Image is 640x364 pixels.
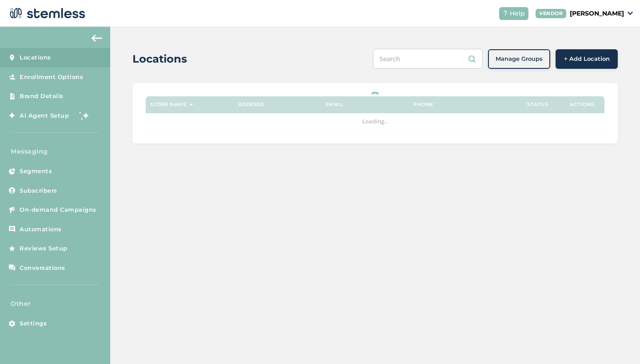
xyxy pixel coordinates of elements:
[20,53,51,62] span: Locations
[503,11,508,16] img: icon-help-white-03924b79.svg
[20,244,68,253] span: Reviews Setup
[556,49,618,69] button: + Add Location
[564,55,610,63] span: + Add Location
[7,4,85,22] img: logo-dark-0685b13c.svg
[132,51,187,67] h2: Locations
[20,206,96,214] span: On-demand Campaigns
[20,186,57,195] span: Subscribers
[20,225,62,234] span: Automations
[628,12,633,15] img: icon_down-arrow-small-66adaf34.svg
[76,107,93,124] img: glitter-stars-b7820f95.gif
[488,49,550,69] button: Manage Groups
[92,35,102,42] img: icon-arrow-back-accent-c549486e.svg
[20,73,83,82] span: Enrollment Options
[536,9,566,18] div: VENDOR
[20,111,69,120] span: AI Agent Setup
[20,319,47,328] span: Settings
[20,167,52,176] span: Segments
[496,55,543,63] span: Manage Groups
[510,9,525,18] span: Help
[20,264,65,273] span: Conversations
[20,92,64,101] span: Brand Details
[373,49,483,69] input: Search
[570,9,624,18] p: [PERSON_NAME]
